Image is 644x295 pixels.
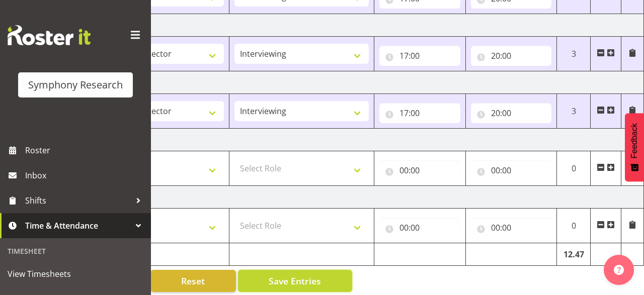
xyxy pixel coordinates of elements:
td: 12.47 [557,243,591,266]
span: Inbox [25,168,146,183]
span: Shifts [25,193,131,208]
input: Click to select... [471,218,552,238]
span: View Timesheets [8,266,143,281]
input: Click to select... [471,160,552,180]
button: Feedback - Show survey [625,113,644,181]
span: Time & Attendance [25,218,131,233]
img: help-xxl-2.png [614,265,624,275]
span: Feedback [630,123,639,158]
td: 3 [557,94,591,129]
span: Roster [25,143,146,158]
div: Timesheet [3,241,148,261]
button: Reset [150,270,236,292]
td: 0 [557,151,591,186]
td: 0 [557,209,591,243]
input: Click to select... [471,103,552,123]
a: View Timesheets [3,261,148,286]
input: Click to select... [379,160,460,180]
input: Click to select... [379,46,460,66]
input: Click to select... [379,103,460,123]
span: Reset [181,274,205,287]
span: Save Entries [269,274,321,287]
button: Save Entries [238,270,352,292]
input: Click to select... [379,218,460,238]
div: Symphony Research [28,77,123,92]
img: Rosterit website logo [8,25,91,45]
td: 3 [557,37,591,71]
input: Click to select... [471,46,552,66]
